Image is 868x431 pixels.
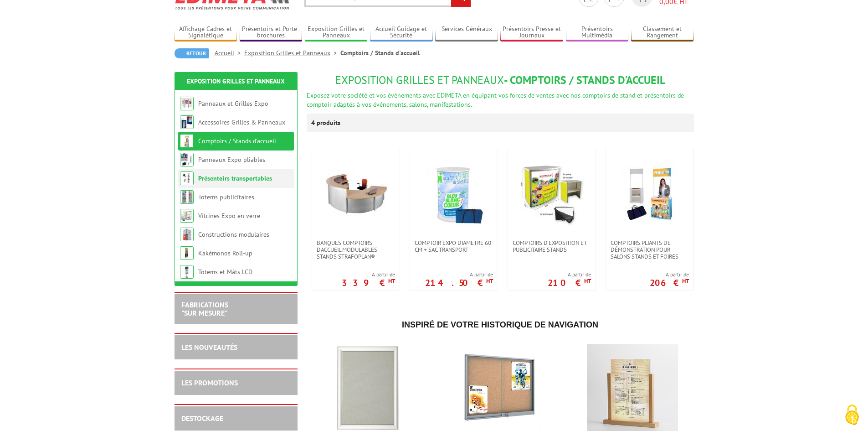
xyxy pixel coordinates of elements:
img: Kakémonos Roll-up [180,246,194,260]
button: Cookies (fenêtre modale) [836,400,868,431]
a: Accueil Guidage et Sécurité [370,25,433,40]
a: Présentoirs et Porte-brochures [240,25,303,40]
a: Banques comptoirs d'accueil modulables stands Strafoplan® [312,239,400,260]
sup: HT [682,277,689,285]
sup: HT [584,277,591,285]
a: Services Généraux [435,25,498,40]
img: Banques comptoirs d'accueil modulables stands Strafoplan® [324,162,388,226]
img: Vitrines Expo en verre [180,209,194,223]
span: A partir de [425,271,493,278]
a: Exposition Grilles et Panneaux [187,77,285,85]
a: Présentoirs transportables [198,174,272,182]
img: Comptoirs pliants de démonstration pour salons stands et foires [618,162,682,226]
a: Retour [175,48,209,58]
a: Vitrines Expo en verre [198,212,260,220]
span: A partir de [342,271,395,278]
a: Kakémonos Roll-up [198,249,252,257]
sup: HT [486,277,493,285]
p: 206 € [650,280,689,286]
img: Cookies (fenêtre modale) [841,404,863,426]
span: Comptoirs pliants de démonstration pour salons stands et foires [611,239,689,260]
img: Comptoir Expo diametre 60 cm + Sac transport [422,162,486,226]
a: Exposition Grilles et Panneaux [244,49,340,57]
span: Comptoir Expo diametre 60 cm + Sac transport [415,239,493,253]
a: Panneaux et Grilles Expo [198,99,268,108]
img: Panneaux et Grilles Expo [180,97,194,110]
a: Affichage Cadres et Signalétique [175,25,237,40]
p: 214.50 € [425,280,493,286]
p: 339 € [342,280,395,286]
img: Totems et Mâts LCD [180,265,194,279]
a: LES NOUVEAUTÉS [181,343,237,352]
a: Comptoirs d'exposition et publicitaire stands [508,239,596,253]
a: Totems et Mâts LCD [198,268,252,276]
a: FABRICATIONS"Sur Mesure" [181,300,228,317]
p: 4 produits [311,114,345,132]
p: 210 € [548,280,591,286]
img: Panneaux Expo pliables [180,153,194,166]
img: Comptoirs / Stands d'accueil [180,134,194,148]
img: Présentoirs transportables [180,171,194,185]
sup: HT [388,277,395,285]
a: DESTOCKAGE [181,414,223,423]
img: Comptoirs d'exposition et publicitaire stands [520,162,584,226]
span: Inspiré de votre historique de navigation [402,320,598,329]
a: Présentoirs Presse et Journaux [500,25,563,40]
a: Classement et Rangement [631,25,694,40]
span: Comptoirs d'exposition et publicitaire stands [513,239,591,253]
h1: - Comptoirs / Stands d'accueil [307,74,694,86]
a: LES PROMOTIONS [181,378,238,387]
a: Comptoir Expo diametre 60 cm + Sac transport [410,239,498,253]
a: Panneaux Expo pliables [198,156,265,164]
span: A partir de [650,271,689,278]
a: Présentoirs Multimédia [566,25,629,40]
a: Comptoirs / Stands d'accueil [198,137,276,145]
li: Comptoirs / Stands d'accueil [340,48,420,57]
a: Accessoires Grilles & Panneaux [198,118,285,126]
a: Comptoirs pliants de démonstration pour salons stands et foires [606,239,693,260]
a: Accueil [215,49,244,57]
a: Totems publicitaires [198,193,254,201]
img: Totems publicitaires [180,190,194,204]
a: Exposition Grilles et Panneaux [305,25,368,40]
a: Constructions modulaires [198,230,269,239]
img: Accessoires Grilles & Panneaux [180,115,194,129]
span: Exposition Grilles et Panneaux [335,73,504,87]
img: Constructions modulaires [180,228,194,241]
div: Exposez votre société et vos événements avec EDIMETA en équipant vos forces de ventes avec nos co... [307,91,694,109]
span: Banques comptoirs d'accueil modulables stands Strafoplan® [317,239,395,260]
span: A partir de [548,271,591,278]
